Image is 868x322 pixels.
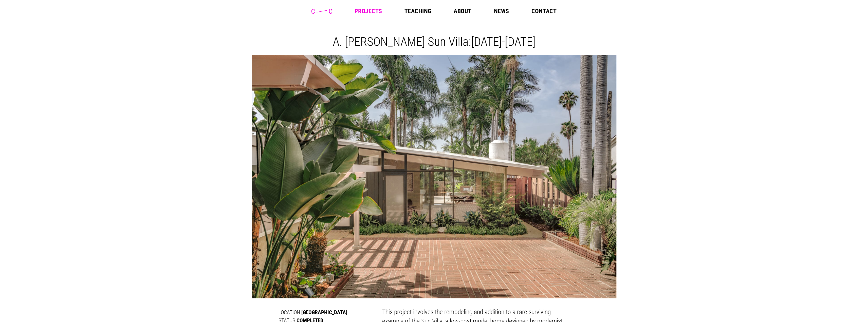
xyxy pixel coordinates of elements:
[279,309,300,315] span: Location
[355,8,382,14] a: Projects
[355,8,557,14] nav: Main Menu
[494,8,509,14] a: News
[256,34,613,49] h1: A. [PERSON_NAME] Sun Villa:[DATE]-[DATE]
[404,8,432,14] a: Teaching
[531,8,557,14] a: Contact
[301,309,347,315] span: [GEOGRAPHIC_DATA]
[454,8,471,14] a: About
